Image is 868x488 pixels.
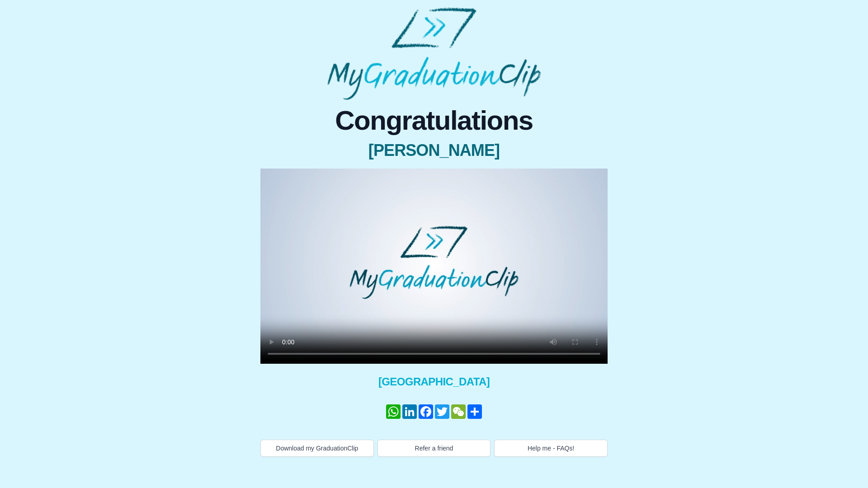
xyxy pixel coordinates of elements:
span: Congratulations [260,107,608,134]
a: Share [467,404,483,419]
span: [GEOGRAPHIC_DATA] [260,375,608,389]
button: Help me - FAQs! [494,440,608,457]
button: Download my GraduationClip [260,440,374,457]
a: LinkedIn [401,404,418,419]
a: Facebook [418,404,434,419]
a: Twitter [434,404,450,419]
a: WeChat [450,404,467,419]
span: [PERSON_NAME] [260,141,608,160]
button: Refer a friend [377,440,491,457]
img: MyGraduationClip [327,7,541,100]
a: WhatsApp [385,404,401,419]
